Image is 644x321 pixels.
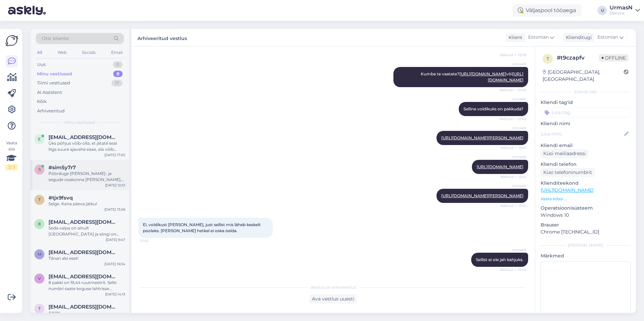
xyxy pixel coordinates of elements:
[541,205,631,212] p: Operatsioonisüsteem
[501,126,526,131] span: UrmasN
[459,71,506,76] a: [URL][DOMAIN_NAME]
[610,10,633,16] div: Decora
[140,238,165,243] span: 13:42
[49,304,119,310] span: terippohla@gmail.com
[105,183,125,188] div: [DATE] 10:51
[36,48,43,57] div: All
[541,161,631,168] p: Kliendi telefon
[541,89,631,95] div: Kliendi info
[501,97,526,102] span: UrmasN
[143,222,262,233] span: Ei, voldikust [PERSON_NAME], just sellist mis läheb keskelt pooleks. [PERSON_NAME] hetkel ei oska...
[80,48,97,57] div: Socials
[49,225,125,237] div: Seda vaipa on ainult [GEOGRAPHIC_DATA] ja siingi on kogus nii väike, et tellida ei saa. Ainult lõ...
[541,99,631,106] p: Kliendi tag'id
[110,48,124,57] div: Email
[49,165,76,171] span: #sim5y7r7
[543,69,624,83] div: [GEOGRAPHIC_DATA], [GEOGRAPHIC_DATA]
[541,252,631,259] p: Märkmed
[476,257,523,262] span: Sellist ei ole jah kahjuks.
[5,140,18,170] div: Vaata siia
[105,292,125,297] div: [DATE] 14:13
[104,261,125,266] div: [DATE] 16:34
[106,237,125,242] div: [DATE] 9:47
[477,164,523,169] a: [URL][DOMAIN_NAME]
[49,310,125,316] div: Aitäh!
[38,167,41,172] span: s
[610,5,633,10] div: UrmasN
[528,34,549,41] span: Estonian
[563,34,592,41] div: Klienditugi
[38,252,41,257] span: m
[441,135,523,140] a: [URL][DOMAIN_NAME][PERSON_NAME]
[541,221,631,228] p: Brauser
[37,61,45,68] div: Uus
[541,142,631,149] p: Kliendi email
[49,280,125,292] div: 8 pakki on 19,44 ruutmeetrit. Selle numbri saate koguse lahtrisse sisestada. Selle koguse hind on...
[49,140,125,152] div: Üks põhjus võib-olla, et jätate seal liiga suure ajavahe sisse, siis võib sellise veateate anda.
[501,183,526,188] span: UrmasN
[42,35,69,42] span: Otsi kliente
[37,98,47,105] div: Kõik
[541,107,631,117] input: Lisa tag
[541,242,631,248] div: [PERSON_NAME]
[501,203,526,208] span: Nähtud ✓ 13:41
[111,80,123,86] div: 17
[49,134,119,140] span: eren.povel@gmail.com
[49,274,119,280] span: vdostojevskaja@gmail.com
[5,164,18,170] div: 2 / 3
[599,54,629,62] span: Offline
[49,219,119,225] span: 8dkristina@gmail.com
[137,33,187,42] label: Arhiveeritud vestlus
[104,207,125,212] div: [DATE] 13:06
[500,87,526,93] span: Nähtud ✓ 13:40
[463,106,523,111] span: Selline voldikuks on pakkuda?
[557,54,599,62] div: # t9czapfv
[37,89,62,96] div: AI Assistent
[38,137,41,142] span: e
[598,34,618,41] span: Estonian
[65,119,95,126] span: Minu vestlused
[547,56,549,61] span: t
[37,71,72,77] div: Minu vestlused
[501,62,526,67] span: UrmasN
[501,247,526,252] span: UrmasN
[113,71,123,77] div: 8
[506,34,522,41] div: Klient
[541,120,631,127] p: Kliendi nimi
[38,306,41,311] span: t
[113,61,123,68] div: 0
[49,171,125,183] div: Pöörduge [PERSON_NAME]- ja segude osakonna [PERSON_NAME], telefon: [PHONE_NUMBER].
[501,154,526,159] span: UrmasN
[37,108,65,114] div: Arhiveeritud
[38,221,41,226] span: 8
[49,201,125,207] div: Selge. Kena päeva jätku!
[610,5,640,16] a: UrmasNDecora
[49,249,119,255] span: merle152@hotmail.com
[500,267,526,272] span: Nähtud ✓ 13:43
[500,116,526,121] span: Nähtud ✓ 13:40
[49,195,73,201] span: #tjx9fsvq
[441,193,523,198] a: [URL][DOMAIN_NAME][PERSON_NAME]
[5,34,18,47] img: Askly Logo
[38,276,41,281] span: v
[37,80,70,86] div: Tiimi vestlused
[500,52,526,58] span: Nähtud ✓ 13:38
[501,174,526,179] span: Nähtud ✓ 13:41
[541,130,623,138] input: Lisa nimi
[56,48,68,57] div: Web
[541,168,595,177] div: Küsi telefoninumbrit
[541,180,631,187] p: Klienditeekond
[541,228,631,236] p: Chrome [TECHNICAL_ID]
[598,6,607,15] div: U
[541,187,593,193] a: [URL][DOMAIN_NAME]
[501,145,526,150] span: Nähtud ✓ 13:41
[541,149,588,158] div: Küsi meiliaadressi
[310,284,356,290] span: Vestlus on arhiveeritud
[541,196,631,202] p: Vaata edasi ...
[309,294,357,304] div: Ava vestlus uuesti
[512,4,581,16] div: Väljaspool tööaega
[104,152,125,157] div: [DATE] 17:05
[421,71,523,82] span: Kumba te vaatate? või
[49,255,125,261] div: Tãnan abi eest!
[38,197,41,202] span: t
